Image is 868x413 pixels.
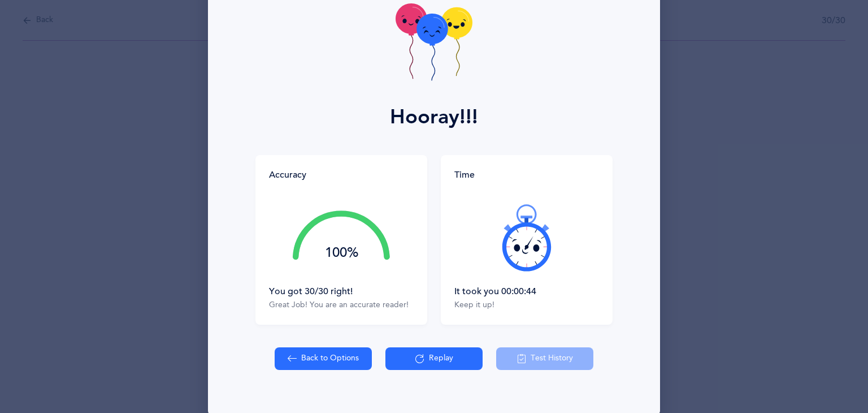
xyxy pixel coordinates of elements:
div: You got 30/30 right! [269,285,414,298]
div: 100% [293,246,390,260]
div: It took you 00:00:44 [454,285,599,298]
button: Back to Options [275,347,372,370]
div: Hooray!!! [390,102,478,132]
div: Great Job! You are an accurate reader! [269,300,414,311]
button: Replay [385,347,483,370]
div: Time [454,169,599,181]
div: Keep it up! [454,300,599,311]
div: Accuracy [269,169,306,181]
